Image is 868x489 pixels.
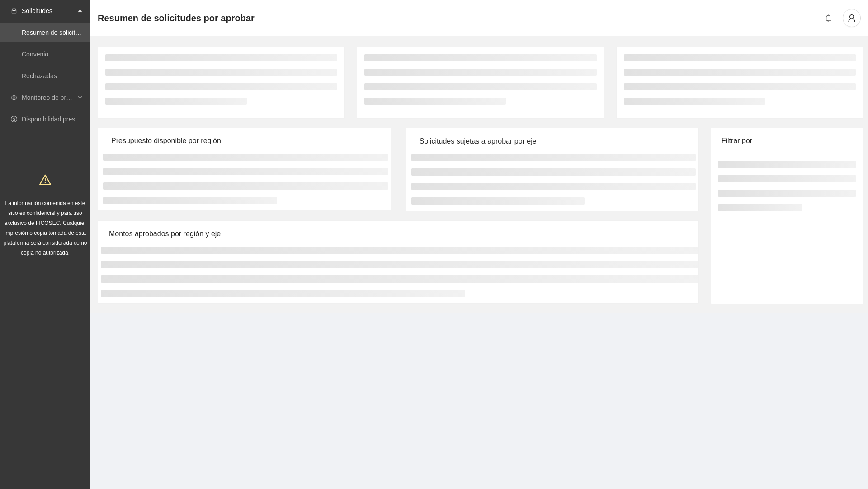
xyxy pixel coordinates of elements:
[22,72,57,79] a: Rechazadas
[98,11,255,25] span: Resumen de solicitudes por aprobar
[11,94,17,101] span: eye
[39,174,51,186] span: warning
[22,29,123,36] a: Resumen de solicitudes por aprobar
[22,2,75,20] span: Solicitudes
[843,14,860,22] span: user
[111,128,377,154] div: Presupuesto disponible por región
[843,9,861,27] button: user
[4,200,87,256] span: La información contenida en este sitio es confidencial y para uso exclusivo de FICOSEC. Cualquier...
[420,128,685,154] div: Solicitudes sujetas a aprobar por eje
[821,14,835,22] span: bell
[109,221,688,247] div: Montos aprobados por región y eje
[22,116,99,123] a: Disponibilidad presupuestal
[722,128,853,154] div: Filtrar por
[821,11,835,25] button: bell
[22,88,75,107] span: Monitoreo de proyectos
[11,8,17,14] span: inbox
[22,51,48,58] a: Convenio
